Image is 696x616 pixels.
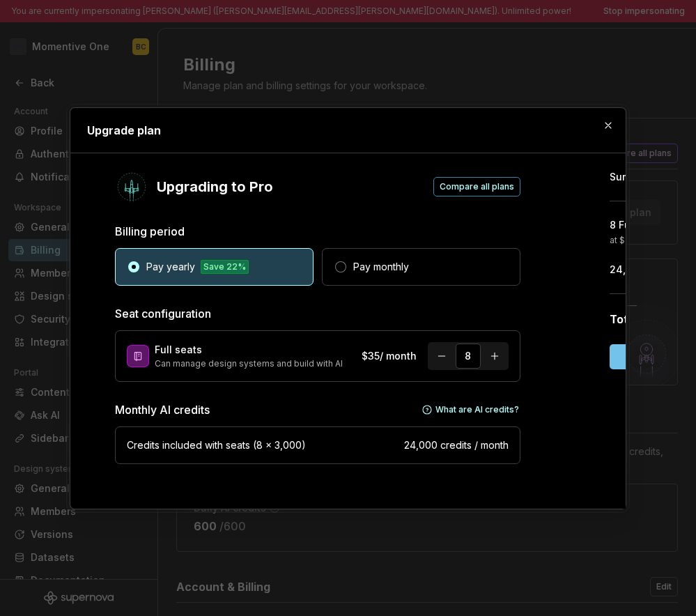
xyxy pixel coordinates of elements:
[435,404,519,415] p: What are AI credits?
[610,218,666,232] p: 8 Full seats
[322,248,520,286] button: Pay monthly
[456,344,481,369] div: 8
[115,305,520,322] p: Seat configuration
[610,170,654,184] p: Summary
[610,311,688,328] p: Total per year
[115,248,314,286] button: Pay yearlySave 22%
[87,122,609,139] h2: Upgrade plan
[362,349,417,363] p: $35 / month
[404,438,509,452] p: 24,000 credits / month
[353,260,409,274] p: Pay monthly
[433,177,520,197] button: Compare all plans
[115,401,210,418] p: Monthly AI credits
[115,223,520,240] p: Billing period
[146,260,195,274] p: Pay yearly
[155,358,356,369] p: Can manage design systems and build with AI
[155,343,356,357] p: Full seats
[201,260,249,274] div: Save 22%
[440,181,514,192] span: Compare all plans
[127,438,306,452] p: Credits included with seats (8 x 3,000)
[157,177,273,197] p: Upgrading to Pro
